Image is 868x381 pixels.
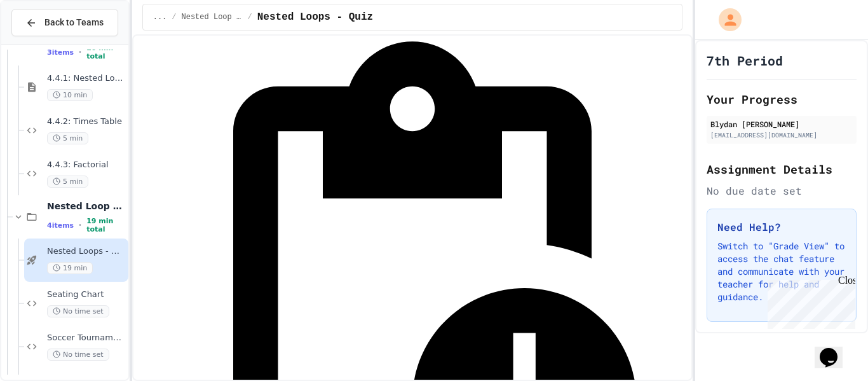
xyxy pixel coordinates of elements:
[47,89,93,101] span: 10 min
[47,305,109,317] span: No time set
[79,220,81,230] span: •
[47,349,109,361] span: No time set
[47,132,88,144] span: 5 min
[707,183,857,198] div: No due date set
[47,221,74,230] span: 4 items
[5,5,88,81] div: Chat with us now!Close
[47,48,74,57] span: 3 items
[248,12,252,22] span: /
[47,289,126,300] span: Seating Chart
[257,10,373,25] span: Nested Loops - Quiz
[710,118,853,130] div: Blydan [PERSON_NAME]
[710,130,853,140] div: [EMAIL_ADDRESS][DOMAIN_NAME]
[153,12,167,22] span: ...
[47,176,88,188] span: 5 min
[44,16,104,29] span: Back to Teams
[47,116,126,127] span: 4.4.2: Times Table
[707,52,783,69] h1: 7th Period
[47,160,126,170] span: 4.4.3: Factorial
[705,5,745,34] div: My Account
[815,330,855,368] iframe: chat widget
[717,219,846,235] h3: Need Help?
[47,73,126,84] span: 4.4.1: Nested Loops
[86,44,126,60] span: 20 min total
[47,246,126,257] span: Nested Loops - Quiz
[11,9,118,36] button: Back to Teams
[172,12,176,22] span: /
[79,47,81,57] span: •
[717,240,846,303] p: Switch to "Grade View" to access the chat feature and communicate with your teacher for help and ...
[707,160,857,178] h2: Assignment Details
[47,333,126,343] span: Soccer Tournament Schedule
[182,12,243,22] span: Nested Loop Practice
[707,90,857,108] h2: Your Progress
[763,275,855,329] iframe: chat widget
[47,200,126,212] span: Nested Loop Practice
[47,262,93,274] span: 19 min
[86,217,126,233] span: 19 min total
